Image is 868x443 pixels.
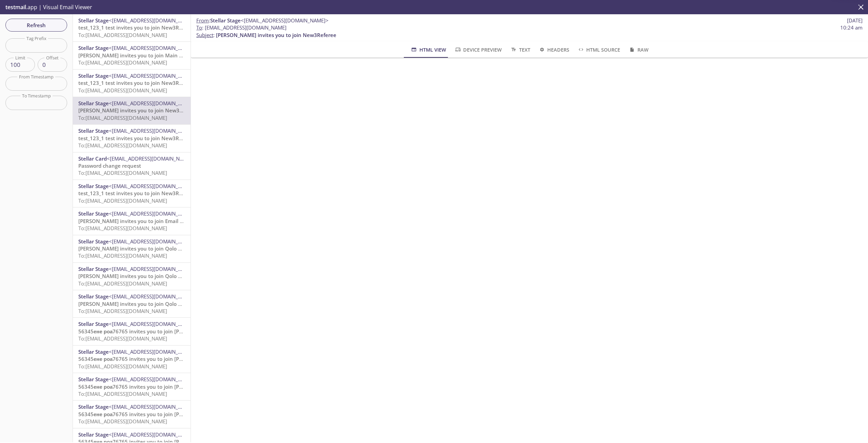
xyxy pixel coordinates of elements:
[78,44,109,51] span: Stellar Stage
[78,114,167,121] span: To: [EMAIL_ADDRESS][DOMAIN_NAME]
[78,383,215,390] span: 56345ене роа76765 invites you to join [PERSON_NAME]
[109,210,197,217] span: <[EMAIL_ADDRESS][DOMAIN_NAME]>
[109,72,197,79] span: <[EMAIL_ADDRESS][DOMAIN_NAME]>
[73,125,191,152] div: Stellar Stage<[EMAIL_ADDRESS][DOMAIN_NAME]>test_123_1 test invites you to join New3RefereeTo:[EMA...
[73,290,191,317] div: Stellar Stage<[EMAIL_ADDRESS][DOMAIN_NAME]>[PERSON_NAME] invites you to join Qolo UserTo:[EMAIL_A...
[78,32,167,38] span: To: [EMAIL_ADDRESS][DOMAIN_NAME]
[78,328,215,335] span: 56345ене роа76765 invites you to join [PERSON_NAME]
[78,190,195,197] span: test_123_1 test invites you to join New3Referee
[109,293,197,300] span: <[EMAIL_ADDRESS][DOMAIN_NAME]>
[109,100,197,107] span: <[EMAIL_ADDRESS][DOMAIN_NAME]>
[78,265,109,272] span: Stellar Stage
[78,308,167,314] span: To: [EMAIL_ADDRESS][DOMAIN_NAME]
[410,45,446,54] span: HTML View
[78,431,109,438] span: Stellar Stage
[196,32,213,38] span: Subject
[78,273,189,279] span: [PERSON_NAME] invites you to join Qolo User
[78,335,167,342] span: To: [EMAIL_ADDRESS][DOMAIN_NAME]
[73,235,191,262] div: Stellar Stage<[EMAIL_ADDRESS][DOMAIN_NAME]>[PERSON_NAME] invites you to join Qolo UserTo:[EMAIL_A...
[78,162,141,169] span: Password change request
[454,45,502,54] span: Device Preview
[109,238,197,245] span: <[EMAIL_ADDRESS][DOMAIN_NAME]>
[73,263,191,290] div: Stellar Stage<[EMAIL_ADDRESS][DOMAIN_NAME]>[PERSON_NAME] invites you to join Qolo UserTo:[EMAIL_A...
[78,390,167,397] span: To: [EMAIL_ADDRESS][DOMAIN_NAME]
[73,97,191,124] div: Stellar Stage<[EMAIL_ADDRESS][DOMAIN_NAME]>[PERSON_NAME] invites you to join New3RefereeTo:[EMAIL...
[196,24,287,31] span: : [EMAIL_ADDRESS][DOMAIN_NAME]
[109,44,197,51] span: <[EMAIL_ADDRESS][DOMAIN_NAME]>
[5,19,67,32] button: Refresh
[78,142,167,149] span: To: [EMAIL_ADDRESS][DOMAIN_NAME]
[107,155,195,162] span: <[EMAIL_ADDRESS][DOMAIN_NAME]>
[78,79,195,86] span: test_123_1 test invites you to join New3Referee
[538,45,569,54] span: Headers
[11,21,62,30] span: Refresh
[78,238,109,245] span: Stellar Stage
[210,17,241,24] span: Stellar Stage
[109,376,197,383] span: <[EMAIL_ADDRESS][DOMAIN_NAME]>
[109,348,197,355] span: <[EMAIL_ADDRESS][DOMAIN_NAME]>
[847,17,863,24] span: [DATE]
[78,280,167,287] span: To: [EMAIL_ADDRESS][DOMAIN_NAME]
[78,252,167,259] span: To: [EMAIL_ADDRESS][DOMAIN_NAME]
[78,127,109,134] span: Stellar Stage
[78,300,189,307] span: [PERSON_NAME] invites you to join Qolo User
[109,431,197,438] span: <[EMAIL_ADDRESS][DOMAIN_NAME]>
[109,403,197,410] span: <[EMAIL_ADDRESS][DOMAIN_NAME]>
[78,363,167,370] span: To: [EMAIL_ADDRESS][DOMAIN_NAME]
[510,45,530,54] span: Text
[196,17,209,24] span: From
[78,183,109,189] span: Stellar Stage
[78,355,215,362] span: 56345ене роа76765 invites you to join [PERSON_NAME]
[78,17,109,24] span: Stellar Stage
[78,210,109,217] span: Stellar Stage
[73,318,191,345] div: Stellar Stage<[EMAIL_ADDRESS][DOMAIN_NAME]>56345ене роа76765 invites you to join [PERSON_NAME]To:...
[78,100,109,107] span: Stellar Stage
[78,320,109,327] span: Stellar Stage
[109,320,197,327] span: <[EMAIL_ADDRESS][DOMAIN_NAME]>
[241,17,329,24] span: <[EMAIL_ADDRESS][DOMAIN_NAME]>
[78,107,199,114] span: [PERSON_NAME] invites you to join New3Referee
[73,14,191,41] div: Stellar Stage<[EMAIL_ADDRESS][DOMAIN_NAME]>test_123_1 test invites you to join New3RefereeTo:[EMA...
[78,403,109,410] span: Stellar Stage
[5,3,26,11] span: testmail
[109,265,197,272] span: <[EMAIL_ADDRESS][DOMAIN_NAME]>
[196,24,863,39] p: :
[78,225,167,232] span: To: [EMAIL_ADDRESS][DOMAIN_NAME]
[196,17,329,24] span: :
[73,180,191,207] div: Stellar Stage<[EMAIL_ADDRESS][DOMAIN_NAME]>test_123_1 test invites you to join New3RefereeTo:[EMA...
[73,346,191,373] div: Stellar Stage<[EMAIL_ADDRESS][DOMAIN_NAME]>56345ене роа76765 invites you to join [PERSON_NAME]To:...
[78,418,167,425] span: To: [EMAIL_ADDRESS][DOMAIN_NAME]
[78,72,109,79] span: Stellar Stage
[73,42,191,69] div: Stellar Stage<[EMAIL_ADDRESS][DOMAIN_NAME]>[PERSON_NAME] invites you to join Main CompanyTo:[EMAI...
[73,152,191,180] div: Stellar Card<[EMAIL_ADDRESS][DOMAIN_NAME]>Password change requestTo:[EMAIL_ADDRESS][DOMAIN_NAME]
[73,373,191,400] div: Stellar Stage<[EMAIL_ADDRESS][DOMAIN_NAME]>56345ене роа76765 invites you to join [PERSON_NAME]To:...
[78,197,167,204] span: To: [EMAIL_ADDRESS][DOMAIN_NAME]
[78,169,167,176] span: To: [EMAIL_ADDRESS][DOMAIN_NAME]
[78,293,109,300] span: Stellar Stage
[73,401,191,428] div: Stellar Stage<[EMAIL_ADDRESS][DOMAIN_NAME]>56345ене роа76765 invites you to join [PERSON_NAME]To:...
[216,32,336,38] span: [PERSON_NAME] invites you to join New3Referee
[78,245,189,252] span: [PERSON_NAME] invites you to join Qolo User
[78,59,167,66] span: To: [EMAIL_ADDRESS][DOMAIN_NAME]
[78,135,195,142] span: test_123_1 test invites you to join New3Referee
[78,218,189,224] span: [PERSON_NAME] invites you to join Email test
[78,87,167,94] span: To: [EMAIL_ADDRESS][DOMAIN_NAME]
[78,52,202,59] span: [PERSON_NAME] invites you to join Main Company
[78,24,195,31] span: test_123_1 test invites you to join New3Referee
[109,183,197,189] span: <[EMAIL_ADDRESS][DOMAIN_NAME]>
[840,24,863,31] span: 10:24 am
[73,207,191,235] div: Stellar Stage<[EMAIL_ADDRESS][DOMAIN_NAME]>[PERSON_NAME] invites you to join Email testTo:[EMAIL_...
[78,376,109,383] span: Stellar Stage
[628,45,648,54] span: Raw
[78,155,107,162] span: Stellar Card
[109,127,197,134] span: <[EMAIL_ADDRESS][DOMAIN_NAME]>
[577,45,620,54] span: HTML Source
[196,24,202,31] span: To
[78,411,215,418] span: 56345ене роа76765 invites you to join [PERSON_NAME]
[109,17,197,24] span: <[EMAIL_ADDRESS][DOMAIN_NAME]>
[73,70,191,97] div: Stellar Stage<[EMAIL_ADDRESS][DOMAIN_NAME]>test_123_1 test invites you to join New3RefereeTo:[EMA...
[78,348,109,355] span: Stellar Stage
